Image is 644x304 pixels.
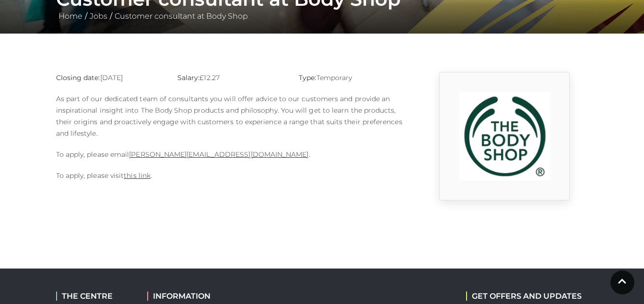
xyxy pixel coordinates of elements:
a: [PERSON_NAME][EMAIL_ADDRESS][DOMAIN_NAME] [129,150,308,159]
a: Jobs [87,12,110,21]
p: [DATE] [56,72,163,83]
a: Home [56,12,85,21]
p: As part of our dedicated team of consultants you will offer advice to our customers and provide a... [56,93,406,139]
p: £12.27 [177,72,284,83]
h2: THE CENTRE [56,292,133,301]
p: To apply, please email . [56,149,406,160]
p: To apply, please visit . [56,170,406,181]
h2: GET OFFERS AND UPDATES [466,292,582,301]
h2: INFORMATION [147,292,269,301]
p: Temporary [299,72,406,83]
strong: Type: [299,73,316,82]
img: 9_1554819459_jw5k.png [459,92,550,181]
a: Customer consultant at Body Shop [112,12,250,21]
a: this link [124,171,151,180]
strong: Closing date: [56,73,100,82]
strong: Salary: [177,73,200,82]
